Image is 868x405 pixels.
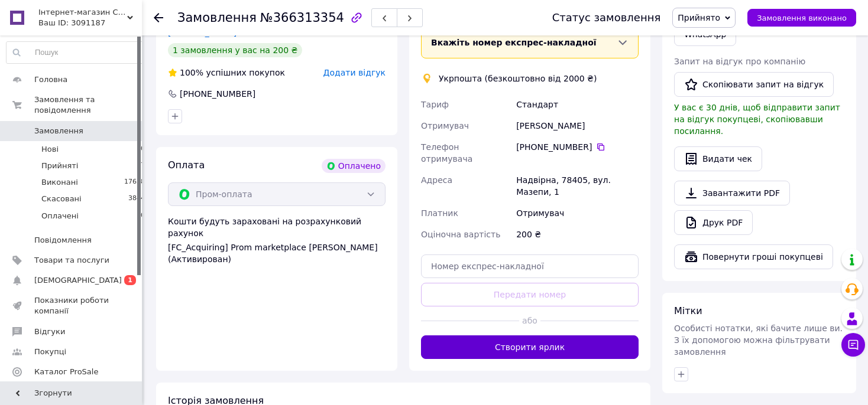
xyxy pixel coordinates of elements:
[34,235,92,246] span: Повідомлення
[124,177,145,188] span: 17658
[168,67,285,79] div: успішних покупок
[260,11,344,25] span: №366313354
[124,275,136,285] span: 1
[41,144,59,155] span: Нові
[34,94,142,116] span: Замовлення та повідомлення
[34,347,66,357] span: Покупці
[180,68,203,77] span: 100%
[421,100,449,109] span: Тариф
[674,57,805,66] span: Запит на відгук про компанію
[436,73,600,84] div: Укрпошта (безкоштовно від 2000 ₴)
[674,72,834,97] button: Скопіювати запит на відгук
[38,7,127,18] span: Інтернет-магазин CityManik Матеріали для манікюру
[514,169,641,203] div: Надвірна, 78405, вул. Мазепи, 1
[552,12,661,24] div: Статус замовлення
[421,335,639,359] button: Створити ярлик
[747,9,856,27] button: Замовлення виконано
[421,230,500,239] span: Оціночна вартість
[674,103,840,136] span: У вас є 30 днів, щоб відправити запит на відгук покупцеві, скопіювавши посилання.
[41,177,78,188] span: Виконані
[141,161,145,171] span: 7
[519,315,541,326] span: або
[34,295,109,316] span: Показники роботи компанії
[421,175,452,185] span: Адреса
[168,28,237,37] a: [PERSON_NAME]
[431,38,597,47] span: Вкажіть номер експрес-накладної
[514,115,641,136] div: [PERSON_NAME]
[177,11,257,25] span: Замовлення
[41,161,78,171] span: Прийняті
[154,12,163,24] div: Повернутися назад
[41,194,82,204] span: Скасовані
[757,14,847,22] span: Замовлення виконано
[179,88,257,100] div: [PHONE_NUMBER]
[841,333,865,357] button: Чат з покупцем
[516,141,639,153] div: [PHONE_NUMBER]
[674,146,762,171] button: Видати чек
[141,211,145,221] span: 0
[674,210,753,235] a: Друк PDF
[421,254,639,278] input: Номер експрес-накладної
[674,324,843,357] span: Особисті нотатки, які бачите лише ви. З їх допомогою можна фільтрувати замовлення
[674,244,833,269] button: Повернути гроші покупцеві
[514,94,641,115] div: Стандарт
[168,43,302,57] div: 1 замовлення у вас на 200 ₴
[38,18,142,28] div: Ваш ID: 3091187
[34,367,98,377] span: Каталог ProSale
[421,121,469,130] span: Отримувач
[674,305,702,316] span: Мітки
[34,275,122,286] span: [DEMOGRAPHIC_DATA]
[34,74,67,85] span: Головна
[168,215,386,265] div: Кошти будуть зараховані на розрахунковий рахунок
[34,255,109,266] span: Товари та послуги
[421,208,458,218] span: Платник
[41,211,79,221] span: Оплачені
[323,68,386,77] span: Додати відгук
[34,326,65,337] span: Відгуки
[514,224,641,245] div: 200 ₴
[7,42,145,63] input: Пошук
[141,144,145,155] span: 0
[678,13,720,22] span: Прийнято
[168,241,386,265] div: [FC_Acquiring] Prom marketplace [PERSON_NAME] (Активирован)
[34,126,83,136] span: Замовлення
[514,203,641,224] div: Отримувач
[674,181,790,205] a: Завантажити PDF
[421,142,472,164] span: Телефон отримувача
[128,194,145,204] span: 3844
[322,159,386,173] div: Оплачено
[168,159,205,171] span: Оплата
